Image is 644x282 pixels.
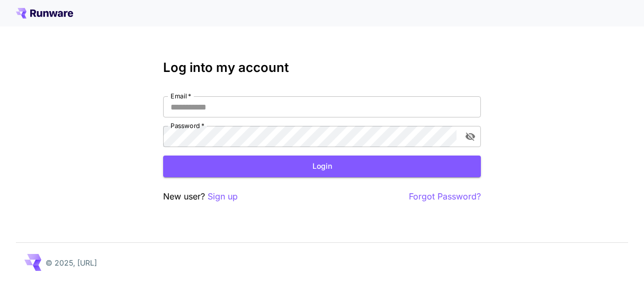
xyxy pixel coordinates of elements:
[163,190,238,203] p: New user?
[409,190,481,203] button: Forgot Password?
[46,257,97,268] p: © 2025, [URL]
[163,60,481,75] h3: Log into my account
[461,127,480,146] button: toggle password visibility
[163,156,481,177] button: Login
[171,92,191,101] label: Email
[171,121,204,130] label: Password
[208,190,238,203] button: Sign up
